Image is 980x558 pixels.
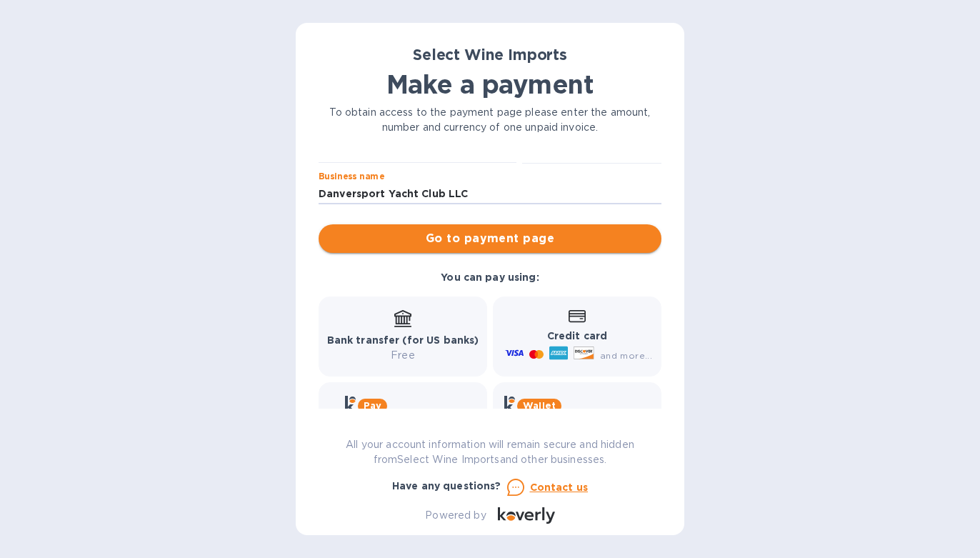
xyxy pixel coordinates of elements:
u: Contact us [530,482,589,493]
b: You can pay using: [441,271,539,283]
p: Powered by [425,508,486,523]
label: Business name [319,173,384,181]
p: All your account information will remain secure and hidden from Select Wine Imports and other bus... [319,437,661,467]
b: Bank transfer (for US banks) [327,334,479,346]
span: and more... [600,350,652,361]
b: Credit card [547,330,607,342]
b: Wallet [523,400,556,411]
input: Enter business name [319,183,661,204]
b: Pay [364,400,381,411]
b: Select Wine Imports [413,46,567,64]
h1: Make a payment [319,69,661,99]
p: Free [327,348,479,363]
button: Go to payment page [319,224,661,253]
b: Have any questions? [392,480,501,492]
span: Go to payment page [330,230,650,247]
p: To obtain access to the payment page please enter the amount, number and currency of one unpaid i... [319,105,661,135]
